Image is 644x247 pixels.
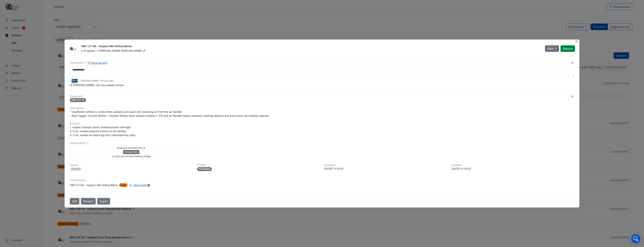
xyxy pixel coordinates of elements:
span: More [547,47,554,51]
span: Fault [119,183,128,187]
small: or Click here to then Paste an image [112,155,150,158]
button: More [545,45,559,52]
button: Choose files [123,150,139,154]
small: Drag and drop files here or [117,146,146,149]
div: VAV-L11-04 - Inspect VAV Airflow Block [81,44,540,49]
button: Forward [81,198,96,205]
button: Edit [70,198,79,205]
span: -> [96,49,98,52]
h6: Priority [197,164,320,167]
span: [PERSON_NAME] [99,49,120,52]
span: 1. Inspect damper stuck closed/actuator damage; 2. If ok, review pressure control on air handler;... [70,126,136,137]
h6: Linked Alerts [70,179,574,182]
span: In Progress [81,49,95,52]
small: [PERSON_NAME] - [81,79,113,83]
button: Close [575,39,579,43]
h6: Solution [70,122,574,125]
div: Comfort [70,167,82,171]
h6: Description [70,107,574,110]
div: P3 Routine [197,167,212,171]
h6: Updated [324,164,447,167]
h6: Created [451,164,574,167]
span: View Chart [133,183,147,187]
a: Export [97,198,110,205]
div: Tooltip anchor [147,183,150,187]
h6: Impact [70,164,193,167]
button: Resolve [560,45,575,52]
div: [DATE] 11:10:07 [451,167,574,171]
a: View Chart [128,183,147,187]
div: VAV-L11-04 - Inspect VAV Airflow Block [70,183,118,187]
div: Comments: 1 [70,61,108,65]
img: Colliers [70,79,79,83]
span: Hi [PERSON_NAME], Can you please review. [70,83,124,87]
h6: Equipment [70,95,574,98]
span: 2025-08-12 11:10:07 [101,79,113,82]
span: - Insufficient airflow to zones when dampers are open and receiving air from the air handler - Ru... [70,110,269,117]
span: [PERSON_NAME] [121,49,146,53]
div: Open Intercom Messenger [631,234,640,243]
span: VAV-L11-04 [70,98,86,102]
div: [DATE] 11:10:07 [324,167,447,171]
img: Control My Building [69,47,78,51]
h6: Attachments: 0 [70,142,574,145]
button: Show Activity [87,61,108,65]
